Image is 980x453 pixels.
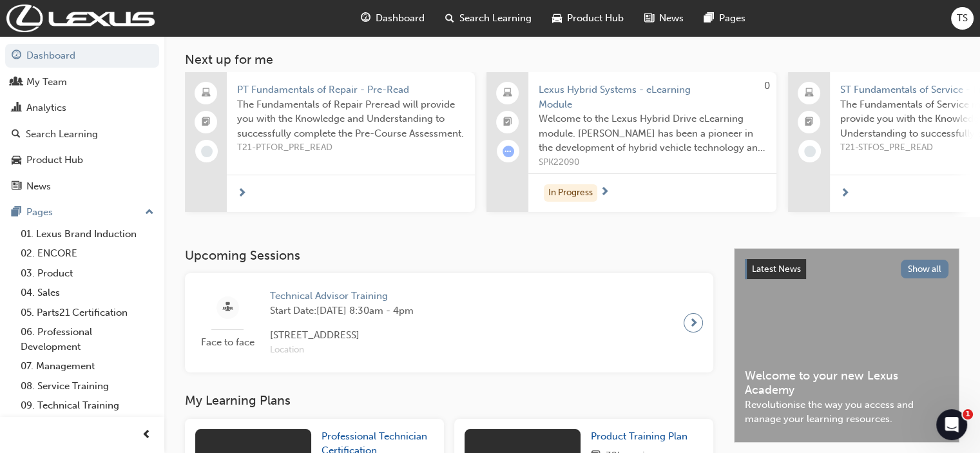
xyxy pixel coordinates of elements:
[15,264,159,284] a: 03. Product
[963,409,973,419] span: 1
[5,122,159,146] a: Search Learning
[12,50,21,62] span: guage-icon
[142,427,151,443] span: prev-icon
[15,303,159,323] a: 05. Parts21 Certification
[804,146,816,157] span: learningRecordVerb_NONE-icon
[486,72,776,212] a: 0Lexus Hybrid Systems - eLearning ModuleWelcome to the Lexus Hybrid Drive eLearning module. [PERS...
[694,5,756,32] a: pages-iconPages
[539,111,766,155] span: Welcome to the Lexus Hybrid Drive eLearning module. [PERSON_NAME] has been a pioneer in the devel...
[445,10,454,26] span: search-icon
[26,75,67,90] div: My Team
[237,188,247,200] span: next-icon
[361,10,370,26] span: guage-icon
[202,114,211,131] span: booktick-icon
[542,5,634,32] a: car-iconProduct Hub
[459,11,532,26] span: Search Learning
[237,97,465,141] span: The Fundamentals of Repair Preread will provide you with the Knowledge and Understanding to succe...
[591,429,693,444] a: Product Training Plan
[15,224,159,244] a: 01. Lexus Brand Induction
[26,179,51,194] div: News
[936,409,967,440] iframe: Intercom live chat
[195,284,703,362] a: Face to faceTechnical Advisor TrainingStart Date:[DATE] 8:30am - 4pm[STREET_ADDRESS]Location
[15,283,159,303] a: 04. Sales
[270,289,414,304] span: Technical Advisor Training
[145,204,154,221] span: up-icon
[552,10,562,26] span: car-icon
[351,5,435,32] a: guage-iconDashboard
[435,5,542,32] a: search-iconSearch Learning
[901,260,949,278] button: Show all
[5,41,159,200] button: DashboardMy TeamAnalyticsSearch LearningProduct HubNews
[270,328,414,343] span: [STREET_ADDRESS]
[185,393,713,408] h3: My Learning Plans
[12,207,21,218] span: pages-icon
[12,181,21,193] span: news-icon
[689,314,698,332] span: next-icon
[270,343,414,358] span: Location
[745,369,948,398] span: Welcome to your new Lexus Academy
[12,129,21,140] span: search-icon
[15,416,159,436] a: 10. TUNE Rev-Up Training
[26,101,66,115] div: Analytics
[12,77,21,88] span: people-icon
[185,72,475,212] a: PT Fundamentals of Repair - Pre-ReadThe Fundamentals of Repair Preread will provide you with the ...
[5,175,159,198] a: News
[376,11,425,26] span: Dashboard
[745,398,948,427] span: Revolutionise the way you access and manage your learning resources.
[539,155,766,170] span: SPK22090
[15,244,159,264] a: 02. ENCORE
[764,80,770,92] span: 0
[5,96,159,120] a: Analytics
[223,300,233,316] span: sessionType_FACE_TO_FACE-icon
[15,396,159,416] a: 09. Technical Training
[12,155,21,166] span: car-icon
[5,200,159,224] button: Pages
[745,259,948,280] a: Latest NewsShow all
[951,7,974,30] button: TS
[5,70,159,94] a: My Team
[237,140,465,155] span: T21-PTFOR_PRE_READ
[544,184,597,202] div: In Progress
[503,85,512,102] span: laptop-icon
[6,5,155,32] img: Trak
[719,11,745,26] span: Pages
[752,264,801,275] span: Latest News
[195,335,260,350] span: Face to face
[5,148,159,172] a: Product Hub
[237,82,465,97] span: PT Fundamentals of Repair - Pre-Read
[567,11,624,26] span: Product Hub
[600,187,610,198] span: next-icon
[634,5,694,32] a: news-iconNews
[185,248,713,263] h3: Upcoming Sessions
[12,102,21,114] span: chart-icon
[591,430,687,442] span: Product Training Plan
[164,52,980,67] h3: Next up for me
[15,322,159,356] a: 06. Professional Development
[15,356,159,376] a: 07. Management
[26,153,83,168] div: Product Hub
[5,44,159,68] a: Dashboard
[26,205,53,220] div: Pages
[805,114,814,131] span: booktick-icon
[15,376,159,396] a: 08. Service Training
[202,85,211,102] span: laptop-icon
[26,127,98,142] div: Search Learning
[503,114,512,131] span: booktick-icon
[957,11,968,26] span: TS
[704,10,714,26] span: pages-icon
[644,10,654,26] span: news-icon
[659,11,684,26] span: News
[805,85,814,102] span: laptop-icon
[840,188,850,200] span: next-icon
[539,82,766,111] span: Lexus Hybrid Systems - eLearning Module
[734,248,959,443] a: Latest NewsShow allWelcome to your new Lexus AcademyRevolutionise the way you access and manage y...
[201,146,213,157] span: learningRecordVerb_NONE-icon
[270,304,414,318] span: Start Date: [DATE] 8:30am - 4pm
[503,146,514,157] span: learningRecordVerb_ATTEMPT-icon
